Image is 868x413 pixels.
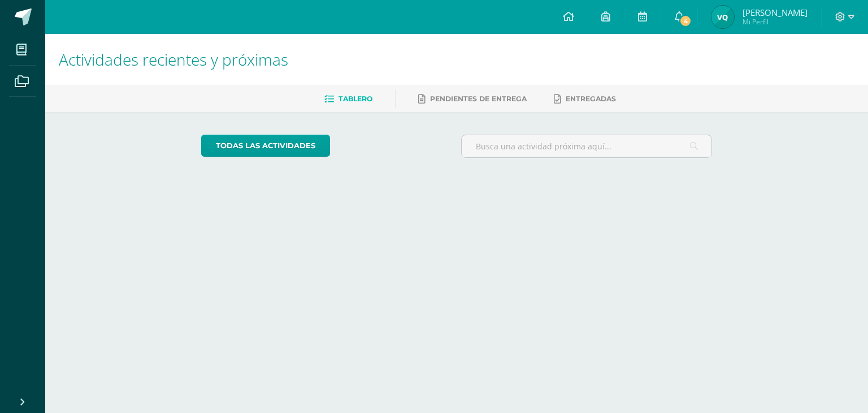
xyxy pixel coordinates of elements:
[679,15,692,27] span: 4
[59,49,288,70] span: Actividades recientes y próximas
[743,17,808,27] span: Mi Perfil
[743,7,808,18] span: [PERSON_NAME]
[462,135,712,157] input: Busca una actividad próxima aquí...
[554,90,616,108] a: Entregadas
[324,90,372,108] a: Tablero
[566,94,616,103] span: Entregadas
[338,94,372,103] span: Tablero
[201,135,330,157] a: todas las Actividades
[711,6,734,28] img: dff889bbce91cf50085911cef77a5a39.png
[418,90,527,108] a: Pendientes de entrega
[430,94,527,103] span: Pendientes de entrega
